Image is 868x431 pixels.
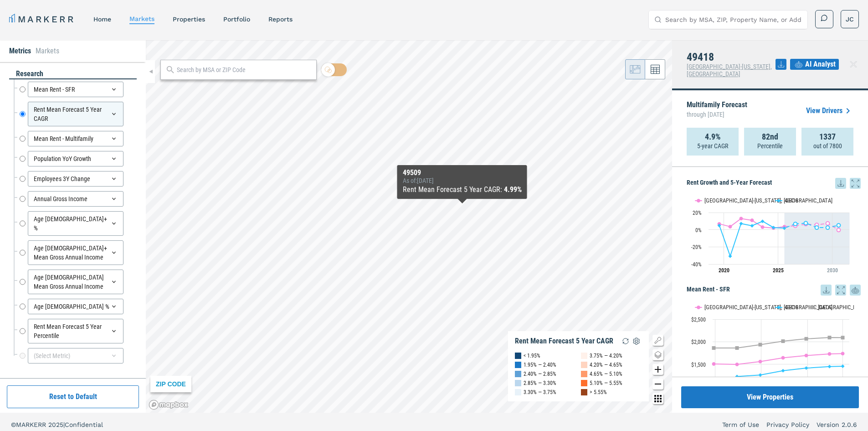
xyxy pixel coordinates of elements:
[828,352,832,356] path: Saturday, 14 Dec, 19:00, 1,728.92. Grand Rapids-Wyoming, MI.
[268,16,293,23] a: reports
[28,270,123,294] div: Age [DEMOGRAPHIC_DATA] Mean Gross Annual Income
[785,304,798,311] text: 49418
[515,337,613,346] div: Rent Mean Forecast 5 Year CAGR
[524,369,556,379] div: 2.40% — 2.85%
[691,362,706,368] text: $1,500
[704,197,832,204] text: [GEOGRAPHIC_DATA]-[US_STATE], [GEOGRAPHIC_DATA]
[762,132,778,141] strong: 82nd
[813,141,842,151] p: out of 7800
[819,132,836,141] strong: 1337
[652,335,663,346] button: Show/Hide Legend Map Button
[805,353,808,357] path: Thursday, 14 Dec, 19:00, 1,693.99. Grand Rapids-Wyoming, MI.
[687,109,747,120] span: through [DATE]
[841,336,845,339] path: Monday, 14 Jul, 20:00, 2,091.61. USA.
[524,351,540,360] div: < 1.95%
[590,360,622,369] div: 4.20% — 4.65%
[652,364,663,375] button: Zoom in map button
[652,349,663,360] button: Change style map button
[687,296,861,410] div: Mean Rent - SFR. Highcharts interactive chart.
[150,376,191,392] div: ZIP CODE
[712,362,716,366] path: Saturday, 14 Dec, 19:00, 1,506.55. Grand Rapids-Wyoming, MI.
[146,40,672,413] canvas: Map
[173,16,205,23] a: properties
[815,226,819,229] path: Saturday, 29 Jul, 20:00, 2.51. 49418.
[761,225,765,229] path: Saturday, 29 Jul, 20:00, 2.97. Grand Rapids-Wyoming, MI.
[9,46,31,57] li: Metrics
[28,348,123,363] div: (Select Metric)
[817,420,857,429] a: Version 2.0.6
[48,421,65,428] span: 2025 |
[403,169,522,195] div: Map Tooltip Content
[828,336,832,339] path: Saturday, 14 Dec, 19:00, 2,093.51. USA.
[805,337,808,341] path: Thursday, 14 Dec, 19:00, 2,065.6. USA.
[65,421,103,428] span: Confidential
[665,10,802,29] input: Search by MSA, ZIP, Property Name, or Address
[693,210,702,216] text: 20%
[740,222,743,225] path: Thursday, 29 Jul, 20:00, 7.16. 49418.
[687,189,861,280] div: Rent Growth and 5-Year Forecast. Highcharts interactive chart.
[590,369,622,379] div: 4.65% — 5.10%
[722,420,759,429] a: Term of Use
[846,15,854,24] span: JC
[750,224,754,228] path: Friday, 29 Jul, 20:00, 4.6. 49418.
[687,63,772,78] span: [GEOGRAPHIC_DATA]-[US_STATE], [GEOGRAPHIC_DATA]
[781,339,785,343] path: Wednesday, 14 Dec, 19:00, 2,012.83. USA.
[818,304,867,311] text: [GEOGRAPHIC_DATA]
[28,102,123,126] div: Rent Mean Forecast 5 Year CAGR
[681,386,859,408] button: View Properties
[827,267,838,274] tspan: 2030
[735,346,739,350] path: Monday, 14 Dec, 19:00, 1,861.19. USA.
[36,46,59,57] li: Markets
[687,178,861,189] h5: Rent Growth and 5-Year Forecast
[28,82,123,97] div: Mean Rent - SFR
[149,400,189,410] a: Mapbox logo
[826,221,830,225] path: Sunday, 29 Jul, 20:00, 7.43. Grand Rapids-Wyoming, MI.
[837,223,841,227] path: Monday, 29 Jul, 20:00, 5.12. 49418.
[761,219,765,223] path: Saturday, 29 Jul, 20:00, 9.79. 49418.
[652,379,663,389] button: Zoom out map button
[691,339,706,345] text: $2,000
[28,319,123,343] div: Rent Mean Forecast 5 Year Percentile
[772,226,776,229] path: Monday, 29 Jul, 20:00, 2.52. 49418.
[9,69,137,79] div: research
[691,317,706,323] text: $2,500
[841,364,845,368] path: Monday, 14 Jul, 20:00, 1,456.59. 49418.
[28,299,123,314] div: Age [DEMOGRAPHIC_DATA] %
[719,267,729,274] tspan: 2020
[11,421,16,428] span: ©
[794,222,797,226] path: Wednesday, 29 Jul, 20:00, 6.79. 49418.
[695,197,766,204] button: Show Grand Rapids-Wyoming, MI
[28,171,123,187] div: Employees 3Y Change
[750,218,754,222] path: Friday, 29 Jul, 20:00, 11.01. Grand Rapids-Wyoming, MI.
[403,169,522,177] div: 49509
[590,351,622,360] div: 3.75% — 4.20%
[828,365,832,369] path: Saturday, 14 Dec, 19:00, 1,448.61. 49418.
[804,221,808,225] path: Thursday, 29 Jul, 20:00, 7.69. 49418.
[705,132,721,141] strong: 4.9%
[524,388,556,397] div: 3.30% — 3.75%
[837,228,841,232] path: Monday, 29 Jul, 20:00, -0.29. Grand Rapids-Wyoming, MI.
[781,356,785,359] path: Wednesday, 14 Dec, 19:00, 1,644.51. Grand Rapids-Wyoming, MI.
[697,141,728,151] p: 5-year CAGR
[28,191,123,207] div: Annual Gross Income
[841,352,845,355] path: Monday, 14 Jul, 20:00, 1,736.57. Grand Rapids-Wyoming, MI.
[7,385,139,408] button: Reset to Default
[718,223,721,227] path: Monday, 29 Jul, 20:00, 4.9. 49418.
[691,244,702,250] text: -20%
[740,217,743,220] path: Thursday, 29 Jul, 20:00, 12.93. Grand Rapids-Wyoming, MI.
[129,15,154,22] a: markets
[223,16,250,23] a: Portfolio
[177,65,312,75] input: Search by MSA or ZIP Code
[695,227,702,234] text: 0%
[806,105,853,116] a: View Drivers
[687,51,776,63] h4: 49418
[590,379,622,388] div: 5.10% — 5.55%
[783,226,786,230] path: Tuesday, 29 Jul, 20:00, 1.76. 49418.
[524,360,556,369] div: 1.95% — 2.40%
[93,16,111,23] a: home
[590,388,607,397] div: > 5.55%
[687,296,854,410] svg: Interactive chart
[766,420,809,429] a: Privacy Policy
[773,267,784,274] tspan: 2025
